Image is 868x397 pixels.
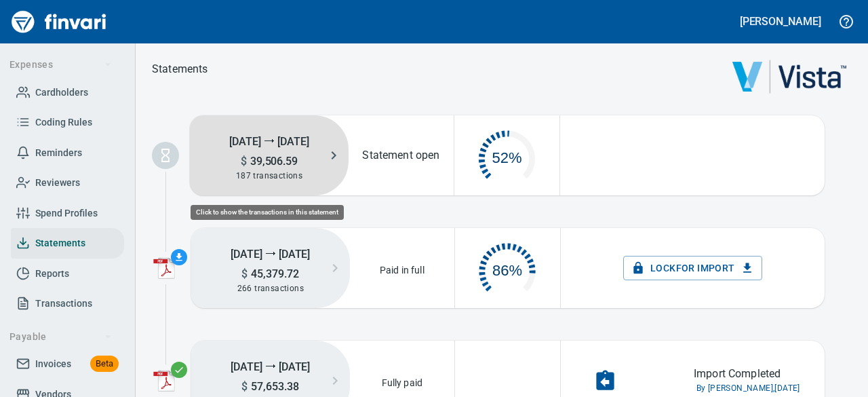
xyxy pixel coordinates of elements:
span: Invoices [35,356,71,373]
span: By [PERSON_NAME], [DATE] [696,382,800,396]
span: 45,379.72 [248,267,299,280]
span: Reviewers [35,174,80,191]
a: Reviewers [11,168,124,198]
a: Coding Rules [11,107,124,138]
h5: [DATE] ⭢ [DATE] [191,353,350,379]
img: adobe-pdf-icon.png [153,370,175,392]
h5: [DATE] ⭢ [DATE] [191,240,350,267]
button: [PERSON_NAME] [736,11,825,32]
h5: [PERSON_NAME] [740,14,821,29]
p: Import Completed [694,366,781,382]
a: InvoicesBeta [11,349,124,379]
div: 230 of 266 complete. Click to open reminders. [455,229,560,307]
button: Payable [4,324,117,349]
a: Spend Profiles [11,198,124,229]
span: Payable [9,328,112,345]
img: Finvari [8,5,110,38]
a: Reminders [11,138,124,168]
button: [DATE] ⭢ [DATE]$45,379.72266 transactions [191,228,350,308]
span: Coding Rules [35,114,92,131]
h5: [DATE] ⭢ [DATE] [190,128,349,154]
span: Statements [35,235,85,252]
button: [DATE] ⭢ [DATE]$39,506.59187 transactions [190,115,349,195]
span: Lock for Import [634,260,751,277]
button: Expenses [4,52,117,77]
button: 52% [454,116,559,195]
span: $ [241,267,248,280]
a: Reports [11,259,124,289]
span: $ [241,155,247,168]
span: Expenses [9,56,112,73]
span: 187 transactions [236,171,302,181]
img: adobe-pdf-icon.png [153,257,175,279]
span: 266 transactions [237,284,304,293]
span: 57,653.38 [248,380,299,393]
nav: breadcrumb [152,61,208,77]
span: $ [241,380,248,393]
span: Cardholders [35,84,88,101]
span: Reminders [35,145,82,162]
span: Reports [35,265,69,282]
span: Spend Profiles [35,205,98,222]
p: Paid in full [376,259,429,277]
span: Beta [90,356,119,372]
button: 86% [455,229,560,307]
p: Statement open [362,147,439,164]
div: 98 of 187 complete. Click to open reminders. [454,116,559,195]
a: Cardholders [11,77,124,108]
span: Transactions [35,295,92,312]
a: Statements [11,228,124,259]
p: Fully paid [378,372,427,390]
a: Transactions [11,288,124,319]
span: 39,506.59 [247,155,298,168]
button: Lockfor Import [623,256,762,281]
p: Statements [152,61,208,77]
img: vista.png [732,60,846,94]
